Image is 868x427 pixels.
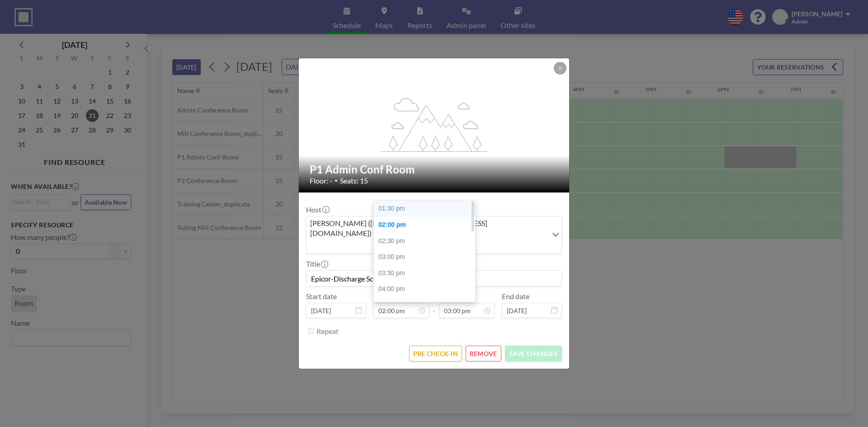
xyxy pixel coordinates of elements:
div: 02:00 pm [374,217,480,233]
label: Repeat [316,327,339,336]
h2: P1 Admin Conf Room [310,163,559,176]
g: flex-grow: 1.2; [381,97,488,151]
div: 04:30 pm [374,297,480,314]
input: (No title) [307,271,561,286]
label: Start date [306,292,337,301]
button: SAVE CHANGES [505,346,562,361]
div: 02:30 pm [374,233,480,249]
span: Floor: - [310,176,332,185]
label: End date [502,292,529,301]
label: Host [306,205,329,214]
div: 03:30 pm [374,265,480,282]
button: REMOVE [466,346,501,361]
input: Search for option [307,240,547,252]
span: • [335,177,338,184]
label: Title [306,259,327,268]
div: 01:30 pm [374,201,480,217]
div: 04:00 pm [374,281,480,297]
div: 03:00 pm [374,249,480,265]
span: [PERSON_NAME] ([PERSON_NAME][EMAIL_ADDRESS][DOMAIN_NAME]) [308,218,546,239]
button: PRE CHECK-IN [409,346,462,361]
div: Search for option [307,216,561,254]
span: Seats: 15 [340,176,368,185]
span: - [433,295,435,315]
